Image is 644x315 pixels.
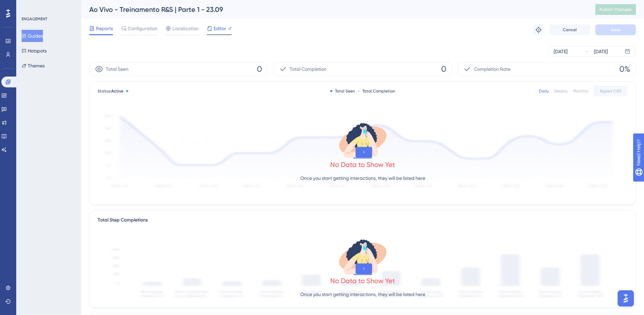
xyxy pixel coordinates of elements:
span: Publish Changes [599,7,632,12]
button: Publish Changes [595,4,636,15]
iframe: UserGuiding AI Assistant Launcher [616,288,636,309]
button: Cancel [549,24,590,35]
span: Active [111,89,123,93]
p: Once you start getting interactions, they will be listed here [300,174,425,182]
span: 0 [441,64,446,75]
span: Total Seen [106,65,128,73]
span: Status: [98,88,123,94]
div: No Data to Show Yet [330,276,395,286]
div: No Data to Show Yet [330,160,395,169]
button: Hotspots [22,45,47,57]
div: Weekly [554,88,568,94]
div: [DATE] [594,47,608,56]
span: Need Help? [16,2,42,10]
p: Once you start getting interactions, they will be listed here [300,290,425,298]
span: Save [611,27,620,33]
div: Total Step Completions [98,216,148,224]
span: 0% [619,64,630,75]
div: Daily [539,88,549,94]
div: Ao Vivo - Treinamento R&S | Parte 1 - 23.09 [89,5,578,14]
span: Completion Rate [474,65,510,73]
button: Guides [22,30,43,42]
div: Monthly [573,88,588,94]
button: Export CSV [594,86,627,97]
div: [DATE] [554,47,568,56]
div: Total Seen [330,88,355,94]
span: Reports [96,24,113,33]
span: Configuration [128,24,158,33]
button: Themes [22,60,45,72]
div: ENGAGEMENT [22,16,47,22]
span: Localization [172,24,199,33]
span: Cancel [563,27,577,33]
span: Total Completion [290,65,327,73]
button: Save [595,24,636,35]
span: 0 [257,64,262,75]
div: Total Completion [358,88,395,94]
span: Export CSV [600,88,621,94]
span: Editor [214,24,226,33]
